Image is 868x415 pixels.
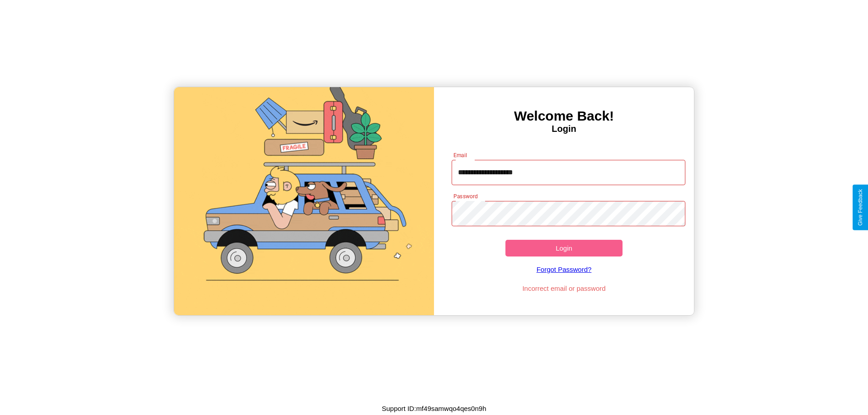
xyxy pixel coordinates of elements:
label: Email [453,151,467,159]
button: Login [505,240,623,256]
label: Password [453,192,477,200]
p: Incorrect email or password [447,282,681,294]
img: gif [174,87,434,315]
h4: Login [434,124,694,134]
a: Forgot Password? [447,256,681,282]
div: Give Feedback [857,189,863,226]
h3: Welcome Back! [434,108,694,124]
p: Support ID: mf49samwqo4qes0n9h [382,402,486,415]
